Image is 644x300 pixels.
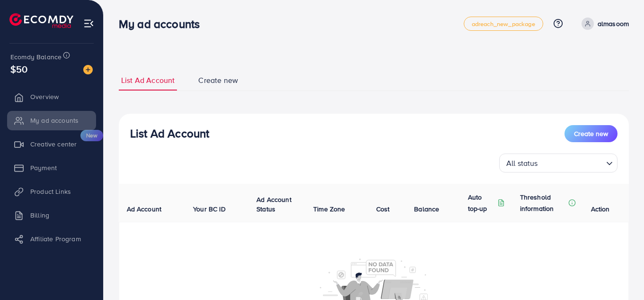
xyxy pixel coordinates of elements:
[414,204,439,214] span: Balance
[121,75,175,86] span: List Ad Account
[256,195,291,214] span: Ad Account Status
[504,156,540,170] span: All status
[193,204,226,214] span: Your BC ID
[127,204,162,214] span: Ad Account
[464,17,543,31] a: adreach_new_package
[499,154,618,173] div: Search for option
[578,18,629,30] a: almasoom
[468,191,495,214] p: Auto top-up
[10,62,27,76] span: $50
[10,52,62,62] span: Ecomdy Balance
[130,127,209,140] h3: List Ad Account
[472,21,535,27] span: adreach_new_package
[574,129,608,138] span: Create new
[591,204,610,214] span: Action
[376,204,390,214] span: Cost
[541,155,602,170] input: Search for option
[565,125,618,142] button: Create new
[9,13,73,28] img: logo
[83,18,94,29] img: menu
[198,75,238,86] span: Create new
[313,204,345,214] span: Time Zone
[83,65,93,74] img: image
[598,18,629,29] p: almasoom
[119,17,207,31] h3: My ad accounts
[520,191,566,214] p: Threshold information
